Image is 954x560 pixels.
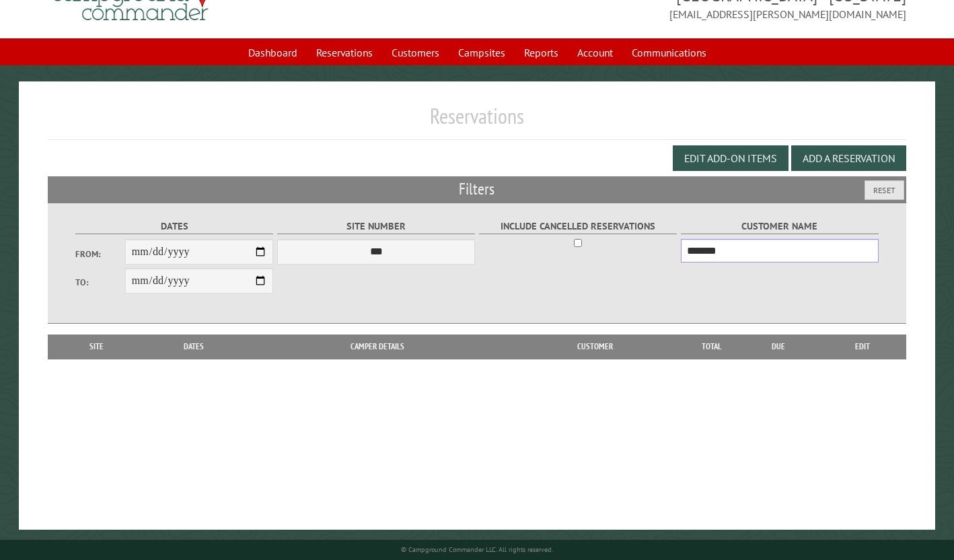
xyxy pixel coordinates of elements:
[865,180,904,200] button: Reset
[139,335,249,359] th: Dates
[819,335,906,359] th: Edit
[516,40,566,65] a: Reports
[75,276,124,289] label: To:
[450,40,513,65] a: Campsites
[54,335,139,359] th: Site
[569,40,621,65] a: Account
[308,40,381,65] a: Reservations
[48,103,906,140] h1: Reservations
[383,40,447,65] a: Customers
[791,145,906,171] button: Add a Reservation
[75,219,273,234] label: Dates
[240,40,305,65] a: Dashboard
[681,219,879,234] label: Customer Name
[401,545,553,554] small: © Campground Commander LLC. All rights reserved.
[48,176,906,202] h2: Filters
[684,335,738,359] th: Total
[738,335,819,359] th: Due
[277,219,475,234] label: Site Number
[624,40,714,65] a: Communications
[479,219,677,234] label: Include Cancelled Reservations
[249,335,506,359] th: Camper Details
[673,145,788,171] button: Edit Add-on Items
[506,335,684,359] th: Customer
[75,248,124,260] label: From:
